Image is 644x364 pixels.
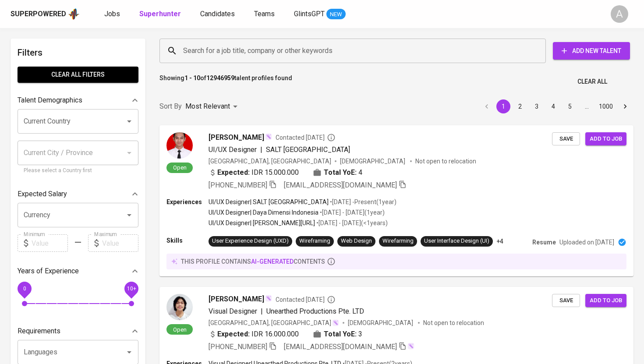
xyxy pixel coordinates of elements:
div: Requirements [18,322,138,340]
span: AI-generated [251,258,294,265]
div: [GEOGRAPHIC_DATA], [GEOGRAPHIC_DATA] [209,157,331,166]
p: Expected Salary [18,189,67,199]
button: Add to job [585,132,626,146]
div: … [580,102,594,111]
button: Add New Talent [553,42,630,60]
div: Expected Salary [18,185,138,203]
button: Go to page 2 [513,99,527,113]
span: Clear All filters [25,69,131,80]
p: UI/UX Designer | SALT [GEOGRAPHIC_DATA] [209,198,329,206]
span: Open [170,326,190,333]
p: Please select a Country first [24,166,132,175]
p: Uploaded on [DATE] [559,238,614,247]
a: Jobs [104,9,122,20]
button: Go to next page [618,99,632,113]
p: Talent Demographics [18,95,82,106]
button: Go to page 3 [530,99,544,113]
span: Add to job [590,134,622,144]
span: Add to job [590,296,622,306]
img: magic_wand.svg [265,133,272,140]
img: 375d4f48f317f34e913d6f3f8a204ffa.jpg [166,294,193,320]
button: Go to page 1000 [596,99,616,113]
span: Save [556,134,576,144]
p: UI/UX Designer | [PERSON_NAME][URL] [209,219,315,227]
button: Clear All [574,74,611,90]
button: Go to page 4 [546,99,560,113]
b: 12946959 [206,74,234,81]
div: Years of Experience [18,262,138,280]
p: Sort By [159,101,182,112]
span: [EMAIL_ADDRESS][DOMAIN_NAME] [284,343,397,351]
span: Contacted [DATE] [276,133,336,142]
div: IDR 15.000.000 [209,167,299,178]
button: Save [552,294,580,307]
div: A [611,5,628,23]
span: | [261,306,263,317]
h6: Filters [18,46,138,60]
b: Expected: [217,329,250,339]
div: Web Design [341,237,372,245]
div: Wirefarming [382,237,414,245]
p: UI/UX Designer | Daya Dimensi Indonesia [209,208,318,217]
nav: pagination navigation [478,99,633,113]
p: Showing of talent profiles found [159,74,292,90]
button: Open [123,115,135,127]
span: [DEMOGRAPHIC_DATA] [340,157,407,166]
span: 4 [358,167,362,178]
div: Superpowered [11,9,66,19]
p: +4 [496,237,503,246]
span: NEW [326,10,346,19]
span: Clear All [577,76,607,87]
b: Total YoE: [324,329,357,339]
span: Candidates [200,10,235,18]
span: [PERSON_NAME] [209,294,264,304]
input: Value [102,234,138,252]
button: Save [552,132,580,146]
span: SALT [GEOGRAPHIC_DATA] [266,145,350,154]
p: • [DATE] - Present ( 1 year ) [329,198,396,206]
p: Experiences [166,198,209,206]
p: Not open to relocation [423,318,484,327]
span: Contacted [DATE] [276,295,336,304]
p: Requirements [18,326,60,336]
span: UI/UX Designer [209,145,257,154]
button: Open [123,346,135,358]
div: [GEOGRAPHIC_DATA], [GEOGRAPHIC_DATA] [209,318,339,327]
svg: By Batam recruiter [327,133,336,142]
input: Value [32,234,68,252]
span: [EMAIL_ADDRESS][DOMAIN_NAME] [284,181,397,189]
span: 0 [23,286,26,292]
a: Superpoweredapp logo [11,7,80,21]
a: Teams [254,9,276,20]
button: Open [123,209,135,221]
div: Talent Demographics [18,92,138,109]
b: Superhunter [139,10,181,18]
span: Visual Designer [209,307,257,315]
span: [PERSON_NAME] [209,132,264,143]
b: Expected: [217,167,250,178]
div: Most Relevant [185,99,241,115]
p: Years of Experience [18,266,79,276]
span: Teams [254,10,275,18]
span: | [260,145,262,155]
span: [PHONE_NUMBER] [209,343,267,351]
span: Unearthed Productions Pte. LTD [266,307,364,315]
a: Superhunter [139,9,183,20]
span: Save [556,296,576,306]
p: Resume [532,238,556,247]
b: 1 - 10 [184,74,200,81]
span: [DEMOGRAPHIC_DATA] [348,318,414,327]
a: GlintsGPT NEW [294,9,346,20]
span: GlintsGPT [294,10,325,18]
button: Go to page 5 [563,99,577,113]
p: • [DATE] - [DATE] ( <1 years ) [315,219,388,227]
div: Wireframing [299,237,330,245]
p: Not open to relocation [415,157,476,166]
span: Open [170,164,190,171]
span: [PHONE_NUMBER] [209,181,267,189]
b: Total YoE: [324,167,357,178]
p: Skills [166,236,209,245]
span: Add New Talent [560,46,623,57]
span: 10+ [127,286,136,292]
span: 3 [358,329,362,339]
